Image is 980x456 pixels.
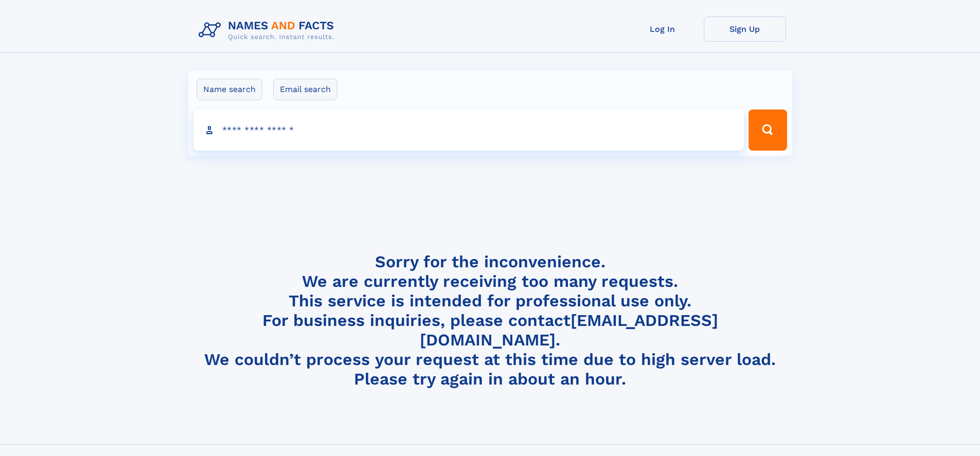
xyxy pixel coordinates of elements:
[193,110,744,151] input: search input
[194,252,786,389] h4: Sorry for the inconvenience. We are currently receiving too many requests. This service is intend...
[197,79,262,100] label: Name search
[194,16,343,44] img: Logo Names and Facts
[420,311,718,350] a: [EMAIL_ADDRESS][DOMAIN_NAME]
[273,79,337,100] label: Email search
[704,16,786,42] a: Sign Up
[621,16,704,42] a: Log In
[749,110,787,151] button: Search Button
